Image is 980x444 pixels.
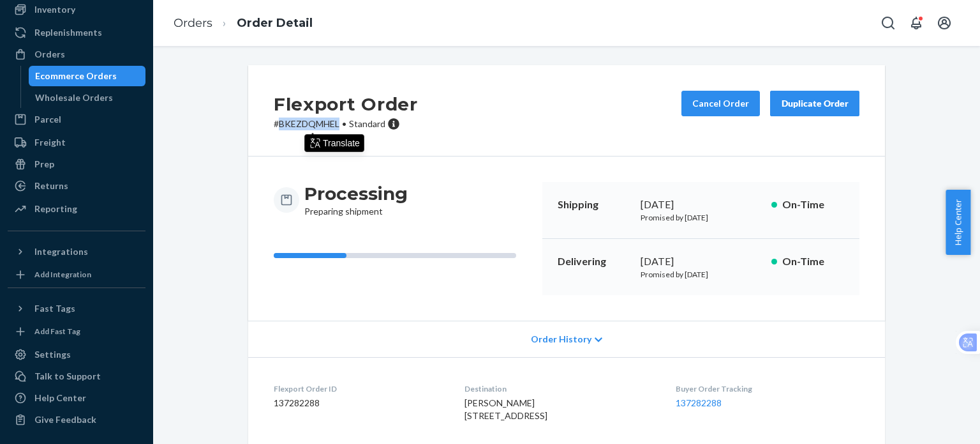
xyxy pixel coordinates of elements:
[8,199,145,219] a: Reporting
[34,326,80,337] div: Add Fast Tag
[8,22,145,43] a: Replenishments
[34,413,96,426] div: Give Feedback
[274,397,444,410] dd: 137282288
[34,203,77,215] div: Reporting
[29,88,146,108] a: Wholesale Orders
[8,344,145,365] a: Settings
[676,397,722,408] a: 137282288
[34,3,75,16] div: Inventory
[304,182,408,218] div: Preparing shipment
[641,197,761,212] div: [DATE]
[29,66,146,86] a: Ecommerce Orders
[342,118,346,129] span: •
[932,10,957,36] button: Open account menu
[349,118,385,129] span: Standard
[8,109,145,130] a: Parcel
[676,383,859,394] dt: Buyer Order Tracking
[641,212,761,223] p: Promised by [DATE]
[531,333,591,346] span: Order History
[34,48,65,61] div: Orders
[464,397,547,421] span: [PERSON_NAME] [STREET_ADDRESS]
[174,16,212,30] a: Orders
[34,370,101,383] div: Talk to Support
[35,70,117,82] div: Ecommerce Orders
[35,91,113,104] div: Wholesale Orders
[8,241,145,262] button: Integrations
[8,388,145,408] a: Help Center
[903,10,929,36] button: Open notifications
[681,91,760,116] button: Cancel Order
[34,180,68,192] div: Returns
[34,136,66,149] div: Freight
[34,302,75,315] div: Fast Tags
[946,190,970,255] button: Help Center
[274,91,418,118] h2: Flexport Order
[34,392,86,404] div: Help Center
[304,182,408,205] h3: Processing
[34,26,102,39] div: Replenishments
[8,324,145,339] a: Add Fast Tag
[782,254,844,269] p: On-Time
[641,254,761,269] div: [DATE]
[8,154,145,174] a: Prep
[558,197,630,212] p: Shipping
[8,410,145,430] button: Give Feedback
[770,91,859,116] button: Duplicate Order
[8,267,145,282] a: Add Integration
[34,348,71,361] div: Settings
[641,269,761,280] p: Promised by [DATE]
[8,44,145,65] a: Orders
[875,10,901,36] button: Open Search Box
[34,269,91,280] div: Add Integration
[558,254,630,269] p: Delivering
[781,97,849,110] div: Duplicate Order
[782,197,844,212] p: On-Time
[8,176,145,196] a: Returns
[8,298,145,319] button: Fast Tags
[34,245,88,258] div: Integrations
[237,16,313,30] a: Order Detail
[34,113,61,126] div: Parcel
[34,158,54,171] div: Prep
[8,366,145,387] a: Talk to Support
[8,132,145,153] a: Freight
[274,383,444,394] dt: Flexport Order ID
[464,383,655,394] dt: Destination
[274,118,418,130] p: # BKEZDQMHEL
[163,4,323,42] ol: breadcrumbs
